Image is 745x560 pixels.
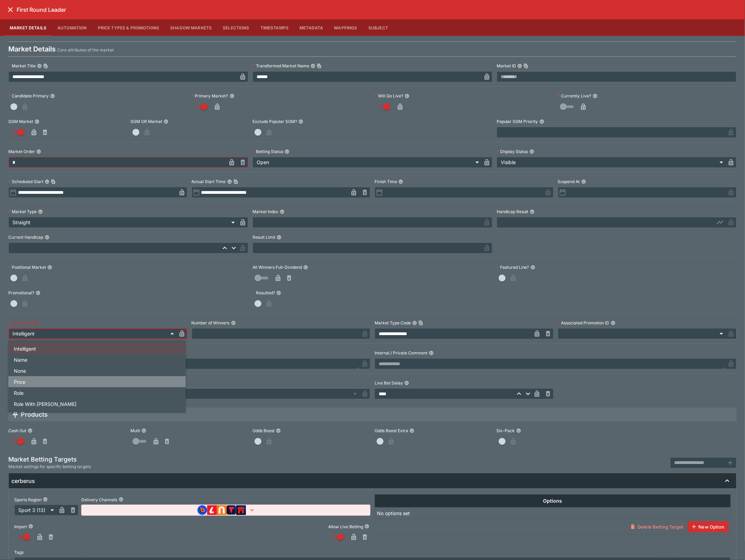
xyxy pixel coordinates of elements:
[8,343,186,354] li: Intelligent
[8,365,186,376] li: None
[8,398,186,409] li: Role With [PERSON_NAME]
[8,354,186,365] li: Name
[8,376,186,387] li: Price
[8,387,186,398] li: Role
